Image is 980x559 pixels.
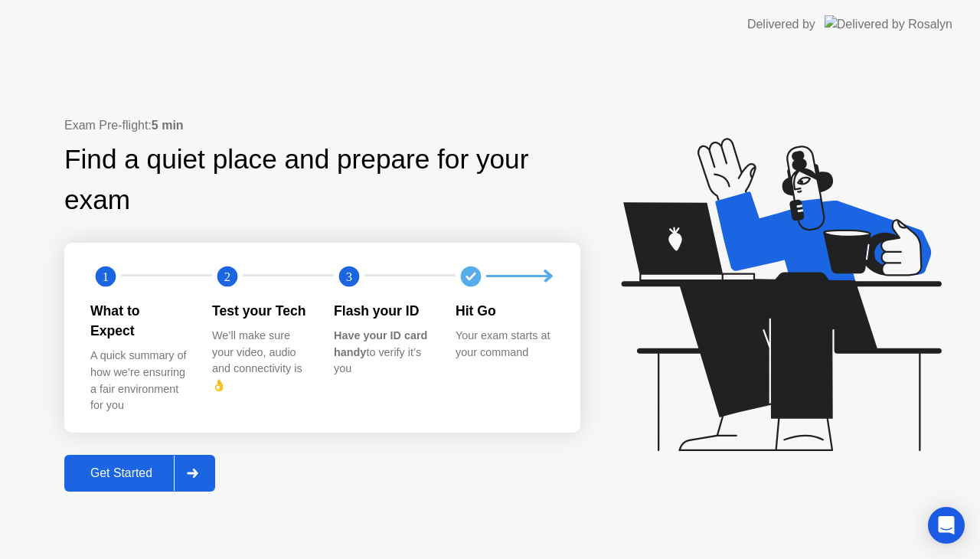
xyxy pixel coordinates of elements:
div: Test your Tech [212,301,309,321]
div: Delivered by [747,15,815,34]
button: Get Started [64,455,215,492]
div: Open Intercom Messenger [928,507,965,544]
div: Hit Go [456,301,553,321]
text: 3 [346,269,352,283]
div: Get Started [69,466,174,480]
text: 2 [224,269,230,283]
img: Delivered by Rosalyn [825,15,952,33]
b: 5 min [152,119,184,132]
div: to verify it’s you [334,328,431,378]
div: A quick summary of how we’re ensuring a fair environment for you [90,348,188,414]
b: Have your ID card handy [334,329,427,358]
div: We’ll make sure your video, audio and connectivity is 👌 [212,328,309,394]
div: What to Expect [90,301,188,342]
div: Your exam starts at your command [456,328,553,361]
div: Find a quiet place and prepare for your exam [64,139,580,221]
div: Flash your ID [334,301,431,321]
div: Exam Pre-flight: [64,116,580,135]
text: 1 [103,269,109,283]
